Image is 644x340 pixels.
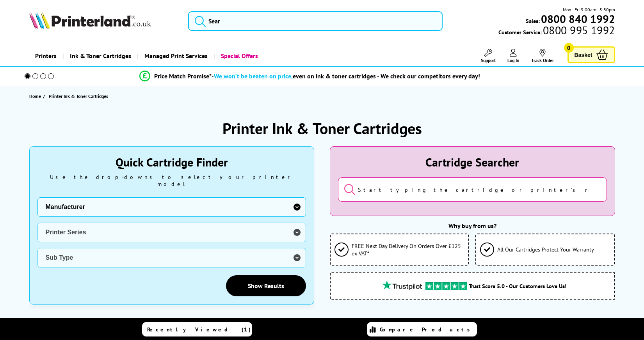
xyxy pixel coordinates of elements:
[540,15,615,23] a: 0800 840 1992
[49,93,108,99] span: Printer Ink & Toner Cartridges
[564,43,574,53] span: 0
[380,326,474,333] span: Compare Products
[14,69,606,83] li: modal_Promise
[29,12,179,30] a: Printerland Logo
[29,46,62,66] a: Printers
[70,46,131,66] span: Ink & Toner Cartridges
[469,282,566,290] span: Trust Score 5.0 - Our Customers Love Us!
[222,118,422,138] h1: Printer Ink & Toner Cartridges
[575,50,592,60] span: Basket
[425,282,467,290] img: trustpilot rating
[214,72,293,80] span: We won’t be beaten on price,
[338,177,607,202] input: Start typing the cartridge or printer's name...
[507,49,519,63] a: Log In
[507,57,519,63] span: Log In
[330,222,615,230] div: Why buy from us?
[352,242,464,257] span: FREE Next Day Delivery On Orders Over £125 ex VAT*
[481,57,496,63] span: Support
[563,6,615,13] span: Mon - Fri 9:00am - 5:30pm
[531,49,554,63] a: Track Order
[147,326,251,333] span: Recently Viewed (1)
[154,72,212,80] span: Price Match Promise*
[481,49,496,63] a: Support
[29,92,43,100] a: Home
[568,46,615,63] a: Basket 0
[338,154,607,170] div: Cartridge Searcher
[137,46,213,66] a: Managed Print Services
[37,154,306,170] div: Quick Cartridge Finder
[542,27,615,34] span: 0800 995 1992
[29,12,151,29] img: Printerland Logo
[526,17,540,25] span: Sales:
[498,27,615,36] span: Customer Service:
[212,72,480,80] div: - even on ink & toner cartridges - We check our competitors every day!
[142,322,252,336] a: Recently Viewed (1)
[379,280,425,290] img: trustpilot rating
[226,275,306,296] a: Show Results
[213,46,264,66] a: Special Offers
[188,11,443,31] input: Sear
[541,12,615,26] b: 0800 840 1992
[497,246,594,253] span: All Our Cartridges Protect Your Warranty
[367,322,477,336] a: Compare Products
[37,174,306,188] div: Use the drop-downs to select your printer model
[62,46,137,66] a: Ink & Toner Cartridges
